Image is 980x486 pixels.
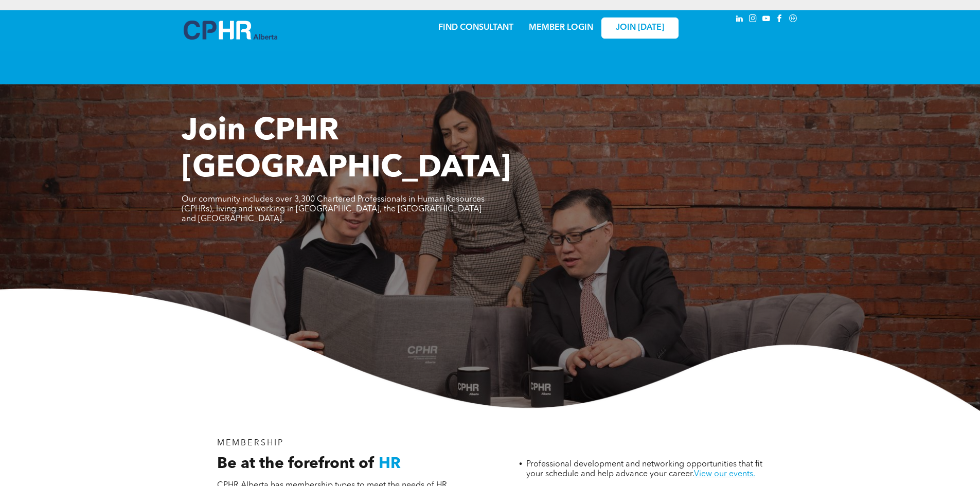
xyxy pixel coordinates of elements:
a: instagram [747,13,759,27]
span: Professional development and networking opportunities that fit your schedule and help advance you... [526,460,762,478]
a: linkedin [734,13,745,27]
span: JOIN [DATE] [616,23,664,33]
a: JOIN [DATE] [601,17,679,39]
span: HR [379,456,401,472]
span: Join CPHR [GEOGRAPHIC_DATA] [182,116,511,184]
span: Our community includes over 3,300 Chartered Professionals in Human Resources (CPHRs), living and ... [182,195,485,223]
a: facebook [774,13,786,27]
img: A blue and white logo for cp alberta [184,21,277,40]
a: youtube [761,13,772,27]
span: MEMBERSHIP [217,439,284,447]
span: Be at the forefront of [217,456,375,472]
a: View our events. [694,470,755,478]
a: MEMBER LOGIN [529,24,593,32]
a: FIND CONSULTANT [438,24,513,32]
a: Social network [788,13,799,27]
